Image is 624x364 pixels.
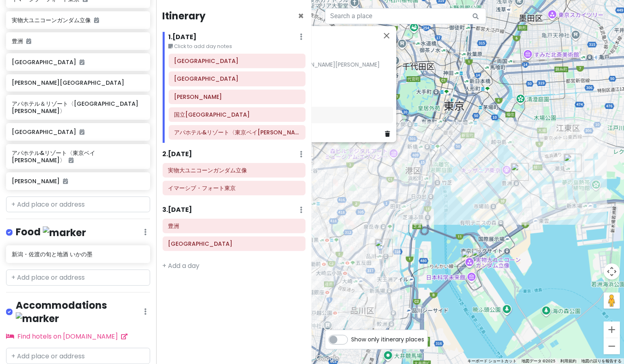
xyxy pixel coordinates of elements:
h6: 豊洲 [168,222,300,230]
div: Add notes... [222,107,393,123]
h6: アパホテル&リゾート〈東京ベイ潮見〉 [174,129,300,136]
h6: 2 . [DATE] [163,150,193,159]
span: Show only itinerary places [351,335,424,344]
button: ズームアウト [604,338,620,354]
h6: [PERSON_NAME] [12,178,144,185]
h6: 新潟・佐渡の旬と地酒 いかの墨 [12,251,144,258]
div: 渋谷 [296,146,314,164]
input: Search a place [325,8,486,24]
i: Added to itinerary [80,59,84,65]
img: Google [314,354,341,364]
input: + Add place or address [6,270,150,286]
button: ズームイン [604,322,620,338]
h4: Food [16,226,86,239]
h6: 3 . [DATE] [163,206,193,214]
i: Added to itinerary [94,17,99,23]
h6: 1 . [DATE] [169,33,197,42]
a: 日本、[STREET_ADDRESS][PERSON_NAME][PERSON_NAME][PERSON_NAME] [222,61,380,78]
img: marker [16,312,59,325]
h6: 豊洲 [12,38,144,45]
div: 豊洲 [511,163,529,181]
a: Delete place [385,130,393,139]
small: Click to add day notes [169,42,306,50]
h6: 実物大ユニコーンガンダム立像 [168,167,300,174]
button: キーボード ショートカット [467,358,517,364]
h4: Itinerary [163,10,206,22]
i: Added to itinerary [26,38,31,44]
a: + Add a day [163,261,200,270]
input: + Add place or address [6,197,150,213]
button: 地図上にペグマンをドロップして、ストリートビューを開きます [604,293,620,309]
h4: Accommodations [16,299,144,325]
a: 地図の誤りを報告する [581,359,622,363]
i: Added to itinerary [63,178,68,184]
button: Close [298,11,304,21]
span: Close itinerary [298,9,304,23]
i: Added to itinerary [69,157,73,163]
i: Added to itinerary [80,129,84,135]
h6: 実物大ユニコーンガンダム立像 [12,17,144,24]
div: 実物大ユニコーンガンダム立像 [461,250,479,268]
h6: 渋谷 [174,93,300,100]
div: イマーシブ・フォート東京 [472,249,490,266]
div: アパホテル&リゾート〈東京ベイ潮見〉 [564,154,582,172]
h6: 日暮里繊維街 [168,240,300,247]
h6: [GEOGRAPHIC_DATA] [12,128,144,136]
a: Google マップでこの地域を開きます（新しいウィンドウが開きます） [314,354,341,364]
button: 地図のカメラ コントロール [604,264,620,280]
h6: [PERSON_NAME][GEOGRAPHIC_DATA] [12,79,144,86]
h6: [GEOGRAPHIC_DATA] [12,59,144,66]
a: 利用規約（新しいタブで開きます） [560,359,576,363]
h6: 品川駅 [174,75,300,82]
span: 地図データ ©2025 [521,359,555,363]
button: 閉じる [377,26,396,45]
h6: アパホテル&リゾート〈東京ベイ[PERSON_NAME]〉 [12,149,144,164]
img: marker [43,226,86,239]
h6: 新大阪駅 [174,57,300,65]
a: Find hotels on [DOMAIN_NAME] [6,332,128,341]
input: + Add place or address [6,348,150,364]
h6: アパホテル＆リゾート〈[GEOGRAPHIC_DATA][PERSON_NAME]〉 [12,100,144,115]
h6: イマーシブ・フォート東京 [168,184,300,192]
div: 品川駅 [375,239,393,257]
h6: 国立代々木競技場第一体育館 [174,111,300,118]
